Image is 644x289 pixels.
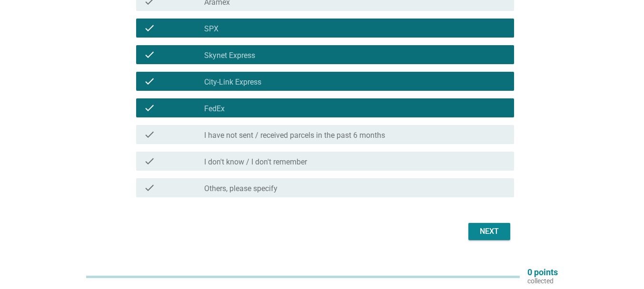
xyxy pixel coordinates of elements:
i: check [144,182,155,193]
label: I have not sent / received parcels in the past 6 months [204,131,385,140]
label: Others, please specify [204,184,277,193]
div: Next [476,226,503,237]
i: check [144,22,155,34]
p: collected [527,277,558,285]
p: 0 points [527,268,558,277]
i: check [144,102,155,114]
label: I don't know / I don't remember [204,157,307,167]
i: check [144,129,155,140]
i: check [144,76,155,87]
label: SPX [204,24,218,34]
label: FedEx [204,104,225,114]
i: check [144,155,155,167]
label: Skynet Express [204,51,255,60]
i: check [144,49,155,60]
label: City-Link Express [204,77,261,87]
button: Next [468,223,510,240]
